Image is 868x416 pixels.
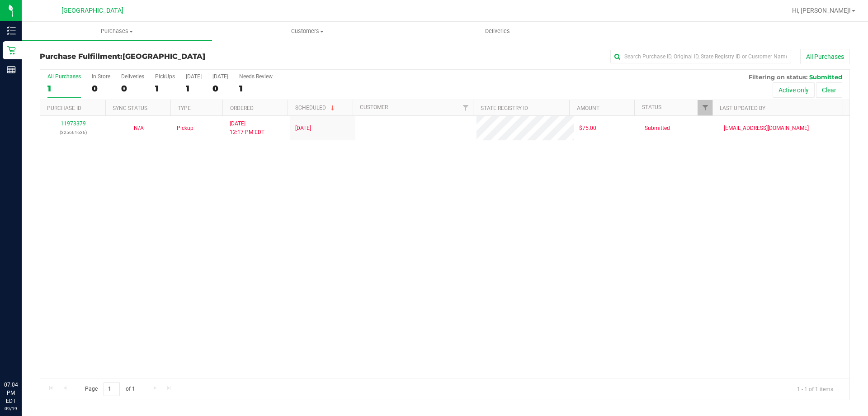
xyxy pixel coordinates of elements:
[186,83,202,94] div: 1
[790,382,840,396] span: 1 - 1 of 1 items
[113,105,147,111] a: Sync Status
[481,105,528,111] a: State Registry ID
[178,105,191,111] a: Type
[9,344,36,371] iframe: Resource center
[61,7,123,14] span: [GEOGRAPHIC_DATA]
[792,7,851,14] span: Hi, [PERSON_NAME]!
[121,73,144,80] div: Deliveries
[724,124,809,133] span: [EMAIL_ADDRESS][DOMAIN_NAME]
[212,83,228,94] div: 0
[239,83,273,94] div: 1
[40,53,310,61] h3: Purchase Fulfillment:
[645,124,670,133] span: Submitted
[698,100,712,115] a: Filter
[22,22,212,41] a: Purchases
[579,124,596,133] span: $75.00
[134,125,144,131] span: Not Applicable
[230,105,254,111] a: Ordered
[295,124,311,133] span: [DATE]
[47,83,81,94] div: 1
[77,382,142,396] span: Page of 1
[61,120,86,127] a: 11973379
[22,27,212,35] span: Purchases
[92,83,110,94] div: 0
[473,27,522,35] span: Deliveries
[7,26,16,35] inline-svg: Inventory
[47,73,81,80] div: All Purchases
[610,50,791,63] input: Search Purchase ID, Original ID, State Registry ID or Customer Name...
[212,73,228,80] div: [DATE]
[212,22,402,41] a: Customers
[720,105,765,111] a: Last Updated By
[155,83,175,94] div: 1
[123,52,205,61] span: [GEOGRAPHIC_DATA]
[230,120,264,137] span: [DATE] 12:17 PM EDT
[46,128,100,137] p: (325661636)
[134,124,144,133] button: N/A
[186,73,202,80] div: [DATE]
[809,73,842,81] span: Submitted
[4,381,18,405] p: 07:04 PM EDT
[360,104,388,110] a: Customer
[239,73,273,80] div: Needs Review
[7,46,16,55] inline-svg: Retail
[121,83,144,94] div: 0
[458,100,473,115] a: Filter
[295,105,336,111] a: Scheduled
[402,22,593,41] a: Deliveries
[92,73,110,80] div: In Store
[4,405,18,412] p: 09/19
[104,382,120,396] input: 1
[749,73,807,81] span: Filtering on status:
[155,73,175,80] div: PickUps
[800,49,850,64] button: All Purchases
[773,82,815,98] button: Active only
[47,105,81,111] a: Purchase ID
[816,82,842,98] button: Clear
[577,105,599,111] a: Amount
[7,65,16,74] inline-svg: Reports
[212,27,402,35] span: Customers
[177,124,193,133] span: Pickup
[642,104,661,110] a: Status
